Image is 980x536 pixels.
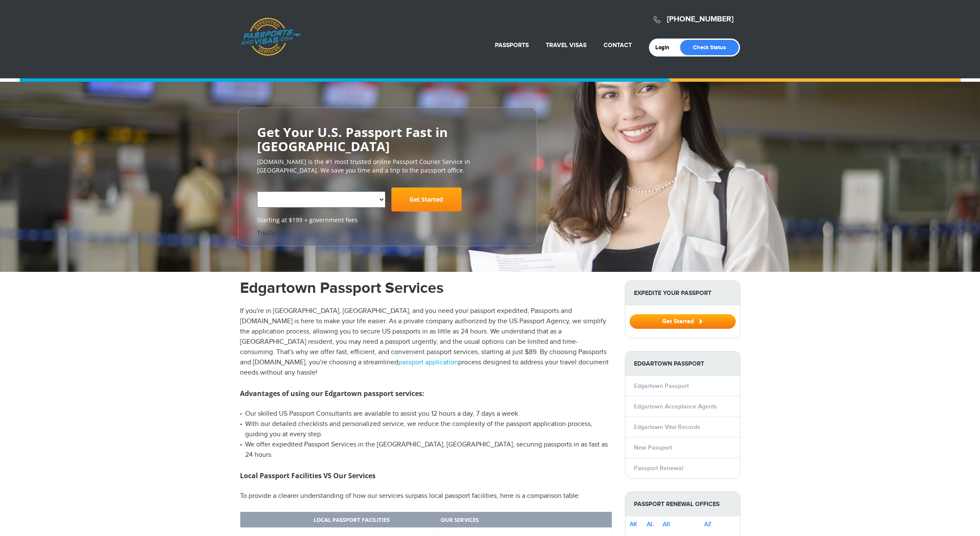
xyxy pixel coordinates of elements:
a: New Passport [634,444,672,451]
p: If you're in [GEOGRAPHIC_DATA], [GEOGRAPHIC_DATA], and you need your passport expedited, Passport... [240,306,612,378]
h3: Advantages of using our Edgartown passport services: [240,388,612,399]
a: Edgartown Acceptance Agents [634,403,717,410]
a: AZ [704,521,711,528]
th: Local Passport Facilities [310,512,437,530]
a: AR [663,521,670,528]
h1: Edgartown Passport Services [240,280,612,296]
a: AK [630,521,637,528]
li: We offer expedited Passport Services in the [GEOGRAPHIC_DATA], [GEOGRAPHIC_DATA], securing passpo... [240,440,612,460]
span: Starting at $199 + government fees [257,216,518,224]
a: Passports & [DOMAIN_NAME] [240,18,301,56]
a: AL [647,521,654,528]
button: Get Started [630,314,736,329]
h3: Local Passport Facilities VS Our Services [240,470,612,481]
a: Get Started [391,188,462,211]
a: Edgartown Passport [634,382,689,390]
li: With our detailed checklists and personalized service, we reduce the complexity of the passport a... [240,419,612,440]
strong: Edgartown Passport [625,351,740,376]
a: Edgartown Vital Records [634,423,700,431]
h2: Get Your U.S. Passport Fast in [GEOGRAPHIC_DATA] [257,125,518,153]
strong: Expedite Your Passport [625,281,740,305]
a: [PHONE_NUMBER] [667,15,734,24]
a: Check Status [680,40,739,55]
th: Our Services [437,512,612,530]
li: Our skilled US Passport Consultants are available to assist you 12 hours a day, 7 days a week. [240,409,612,419]
a: Get Started [630,318,736,325]
a: Passport Renewal [634,465,683,472]
a: Login [655,44,675,51]
a: Trustpilot [257,229,285,237]
p: [DOMAIN_NAME] is the #1 most trusted online Passport Courier Service in [GEOGRAPHIC_DATA]. We sav... [257,158,518,175]
a: passport application [398,358,458,366]
strong: Passport Renewal Offices [625,492,740,516]
a: Travel Visas [546,42,586,49]
a: Contact [604,42,632,49]
a: Passports [495,42,529,49]
p: To provide a clearer understanding of how our services surpass local passport facilities, here is... [240,491,612,501]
